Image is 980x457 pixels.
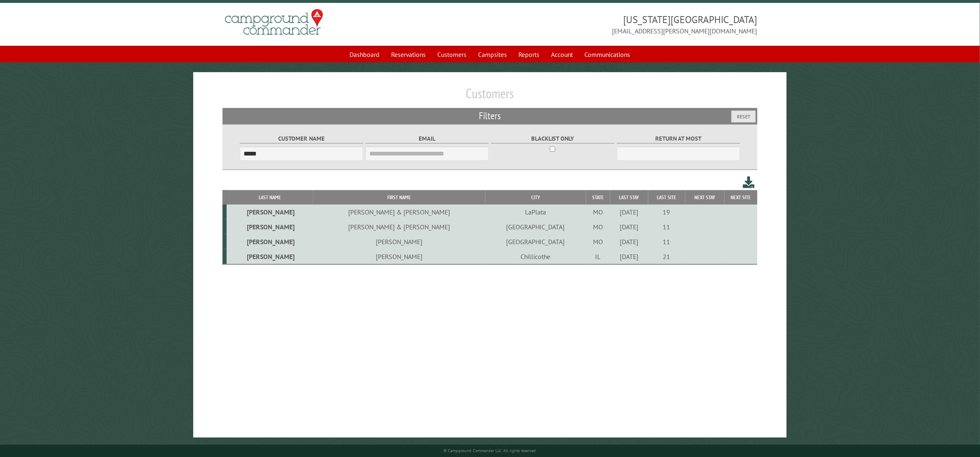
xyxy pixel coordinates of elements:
td: [PERSON_NAME] [227,234,313,249]
td: [PERSON_NAME] & [PERSON_NAME] [313,219,485,234]
td: [PERSON_NAME] [313,249,485,264]
small: © Campground Commander LLC. All rights reserved. [443,448,537,453]
td: MO [586,234,610,249]
td: MO [586,205,610,219]
button: Reset [731,111,756,122]
a: Reports [514,47,545,62]
a: Dashboard [345,47,385,62]
td: [GEOGRAPHIC_DATA] [485,234,586,249]
td: MO [586,219,610,234]
label: Blacklist only [491,134,614,144]
td: [PERSON_NAME] [227,219,313,234]
label: Email [366,134,489,144]
td: [PERSON_NAME] [227,205,313,219]
label: Customer Name [240,134,363,144]
td: [PERSON_NAME] & [PERSON_NAME] [313,205,485,219]
img: Campground Commander [223,6,326,38]
td: LaPlata [485,205,586,219]
div: [DATE] [612,238,647,246]
th: Last Stay [610,190,648,205]
a: Customers [433,47,472,62]
th: Last Name [227,190,313,205]
a: Reservations [387,47,431,62]
td: 11 [648,234,685,249]
th: First Name [313,190,485,205]
th: Last Site [648,190,685,205]
td: [PERSON_NAME] [227,249,313,264]
h1: Customers [223,85,757,108]
td: 19 [648,205,685,219]
td: Chillicothe [485,249,586,264]
th: City [485,190,586,205]
a: Download this customer list (.csv) [743,175,755,190]
td: [GEOGRAPHIC_DATA] [485,219,586,234]
td: [PERSON_NAME] [313,234,485,249]
a: Communications [580,47,635,62]
a: Campsites [474,47,512,62]
td: 21 [648,249,685,264]
label: Return at most [617,134,740,144]
td: 11 [648,219,685,234]
th: Next Site [724,190,757,205]
span: [US_STATE][GEOGRAPHIC_DATA] [EMAIL_ADDRESS][PERSON_NAME][DOMAIN_NAME] [490,13,757,36]
a: Account [546,47,578,62]
div: [DATE] [612,208,647,216]
div: [DATE] [612,223,647,231]
th: State [586,190,610,205]
h2: Filters [223,108,757,124]
th: Next Stay [685,190,724,205]
td: IL [586,249,610,264]
div: [DATE] [612,252,647,261]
